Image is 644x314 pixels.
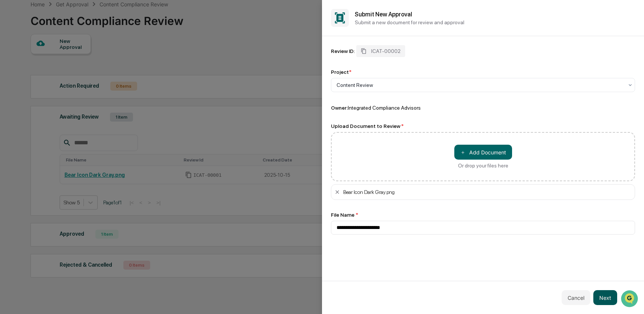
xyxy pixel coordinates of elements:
[562,290,590,305] button: Cancel
[7,109,13,115] div: 🔎
[15,108,47,116] span: Data Lookup
[61,94,92,101] span: Attestations
[7,16,136,28] p: How can we help?
[348,105,421,111] span: Integrated Compliance Advisors
[74,126,90,132] span: Pylon
[4,91,51,104] a: 🖐️Preclearance
[355,11,635,18] h2: Submit New Approval
[51,91,95,104] a: 🗄️Attestations
[460,149,465,156] span: ＋
[343,189,632,195] div: Bear Icon Dark Gray.png
[7,57,21,70] img: 1746055101610-c473b297-6a78-478c-a979-82029cc54cd1
[458,163,508,169] div: Or drop your files here
[54,95,60,101] div: 🗄️
[331,48,355,54] div: Review ID:
[127,59,136,68] button: Start new chat
[1,3,18,16] img: f2157a4c-a0d3-4daa-907e-bb6f0de503a5-1751232295721
[331,212,635,218] div: File Name
[371,48,401,54] span: ICAT-00002
[25,65,94,70] div: We're available if you need us!
[53,126,90,132] a: Powered byPylon
[454,145,512,160] button: Or drop your files here
[1,1,18,18] button: Open customer support
[331,69,351,75] div: Project
[7,95,13,101] div: 🖐️
[331,105,348,111] span: Owner:
[355,19,635,25] p: Submit a new document for review and approval
[15,94,48,101] span: Preclearance
[593,290,617,305] button: Next
[25,57,122,65] div: Start new chat
[4,105,50,119] a: 🔎Data Lookup
[331,123,635,129] div: Upload Document to Review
